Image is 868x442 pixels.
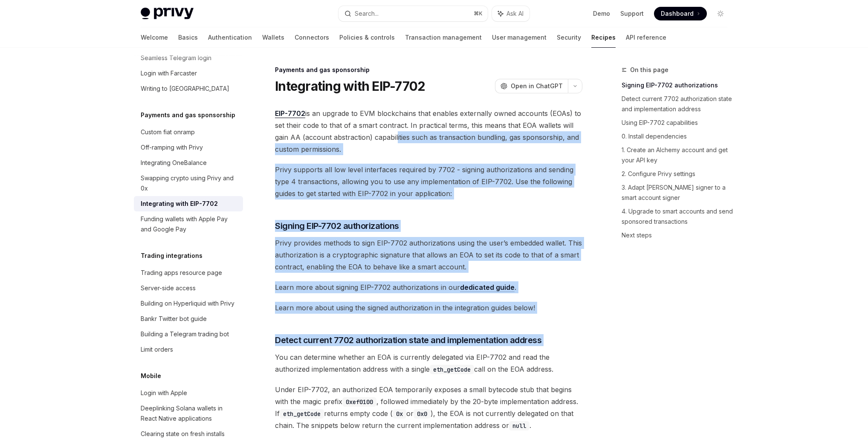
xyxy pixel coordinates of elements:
a: 2. Configure Privy settings [622,167,734,181]
a: Transaction management [405,27,482,48]
div: Integrating OneBalance [141,158,207,168]
a: Login with Apple [134,385,243,401]
div: Funding wallets with Apple Pay and Google Pay [141,214,238,234]
button: Open in ChatGPT [495,79,568,93]
div: Writing to [GEOGRAPHIC_DATA] [141,84,229,94]
span: Learn more about using the signed authorization in the integration guides below! [275,302,582,314]
code: 0x0 [414,409,431,419]
a: Custom fiat onramp [134,124,243,140]
button: Toggle dark mode [714,7,727,20]
a: Limit orders [134,342,243,357]
button: Search...⌘K [339,6,488,21]
div: Payments and gas sponsorship [275,66,582,74]
div: Building a Telegram trading bot [141,329,229,339]
a: Wallets [262,27,284,48]
span: Under EIP-7702, an authorized EOA temporarily exposes a small bytecode stub that begins with the ... [275,384,582,431]
a: 1. Create an Alchemy account and get your API key [622,143,734,167]
a: Dashboard [654,7,707,20]
a: 0. Install dependencies [622,130,734,143]
h5: Payments and gas sponsorship [141,110,235,120]
a: Writing to [GEOGRAPHIC_DATA] [134,81,243,96]
span: Signing EIP-7702 authorizations [275,220,399,232]
span: Learn more about signing EIP-7702 authorizations in our . [275,281,582,293]
a: Detect current 7702 authorization state and implementation address [622,92,734,116]
div: Bankr Twitter bot guide [141,314,207,324]
span: On this page [630,65,668,75]
a: Recipes [591,27,616,48]
a: Support [620,9,644,18]
a: Security [557,27,581,48]
div: Login with Farcaster [141,68,197,78]
a: Trading apps resource page [134,265,243,280]
a: API reference [626,27,666,48]
a: Bankr Twitter bot guide [134,311,243,326]
div: Integrating with EIP-7702 [141,199,218,209]
h5: Mobile [141,371,161,381]
span: You can determine whether an EOA is currently delegated via EIP-7702 and read the authorized impl... [275,351,582,375]
a: Demo [593,9,610,18]
a: 4. Upgrade to smart accounts and send sponsored transactions [622,205,734,228]
img: light logo [141,8,194,20]
span: Ask AI [506,9,524,18]
a: Login with Farcaster [134,66,243,81]
div: Clearing state on fresh installs [141,429,225,439]
span: Privy supports all low level interfaces required by 7702 - signing authorizations and sending typ... [275,164,582,199]
a: Using EIP-7702 capabilities [622,116,734,130]
a: Funding wallets with Apple Pay and Google Pay [134,211,243,237]
a: User management [492,27,547,48]
span: Detect current 7702 authorization state and implementation address [275,334,541,346]
div: Off-ramping with Privy [141,142,203,153]
a: Building on Hyperliquid with Privy [134,296,243,311]
span: ⌘ K [474,10,483,17]
button: Ask AI [492,6,529,21]
a: 3. Adapt [PERSON_NAME] signer to a smart account signer [622,181,734,205]
a: Authentication [208,27,252,48]
code: 0x [393,409,406,419]
div: Search... [355,9,379,19]
a: Server-side access [134,280,243,296]
a: Basics [178,27,198,48]
a: Connectors [295,27,329,48]
div: Building on Hyperliquid with Privy [141,298,234,309]
code: eth_getCode [280,409,324,419]
code: 0xef0100 [342,397,376,407]
a: Integrating with EIP-7702 [134,196,243,211]
code: eth_getCode [430,365,474,374]
a: Swapping crypto using Privy and 0x [134,170,243,196]
a: Integrating OneBalance [134,155,243,170]
a: Off-ramping with Privy [134,140,243,155]
a: Building a Telegram trading bot [134,326,243,342]
div: Deeplinking Solana wallets in React Native applications [141,403,238,424]
span: is an upgrade to EVM blockchains that enables externally owned accounts (EOAs) to set their code ... [275,107,582,155]
a: Deeplinking Solana wallets in React Native applications [134,401,243,426]
div: Custom fiat onramp [141,127,195,137]
span: Privy provides methods to sign EIP-7702 authorizations using the user’s embedded wallet. This aut... [275,237,582,273]
a: Clearing state on fresh installs [134,426,243,442]
span: Open in ChatGPT [511,82,563,90]
a: Signing EIP-7702 authorizations [622,78,734,92]
a: dedicated guide [460,283,515,292]
div: Trading apps resource page [141,268,222,278]
div: Server-side access [141,283,196,293]
div: Limit orders [141,344,173,355]
div: Swapping crypto using Privy and 0x [141,173,238,194]
h1: Integrating with EIP-7702 [275,78,425,94]
code: null [509,421,529,430]
div: Login with Apple [141,388,187,398]
a: Next steps [622,228,734,242]
a: Policies & controls [339,27,395,48]
h5: Trading integrations [141,251,203,261]
span: Dashboard [661,9,694,18]
a: Welcome [141,27,168,48]
a: EIP-7702 [275,109,305,118]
